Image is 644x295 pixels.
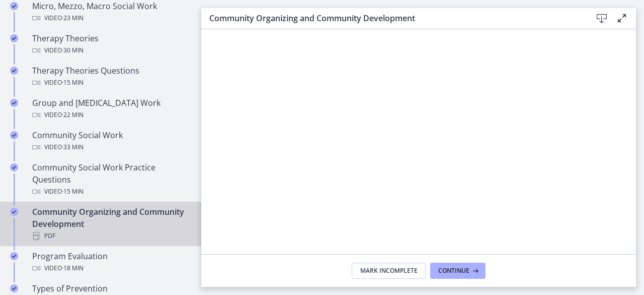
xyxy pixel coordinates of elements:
[62,77,84,89] span: · 15 min
[10,99,18,107] i: Completed
[32,161,189,198] div: Community Social Work Practice Questions
[62,186,84,198] span: · 15 min
[62,44,84,56] span: · 30 min
[10,208,18,216] i: Completed
[32,44,189,56] div: Video
[32,77,189,89] div: Video
[32,32,189,56] div: Therapy Theories
[62,262,84,274] span: · 18 min
[32,141,189,153] div: Video
[32,97,189,121] div: Group and [MEDICAL_DATA] Work
[10,131,18,139] i: Completed
[32,230,189,242] div: PDF
[32,65,189,89] div: Therapy Theories Questions
[32,109,189,121] div: Video
[62,109,84,121] span: · 22 min
[32,12,189,24] div: Video
[62,141,84,153] span: · 33 min
[10,2,18,10] i: Completed
[32,129,189,153] div: Community Social Work
[62,12,84,24] span: · 23 min
[32,186,189,198] div: Video
[10,284,18,292] i: Completed
[32,262,189,274] div: Video
[360,267,418,275] span: Mark Incomplete
[430,263,486,279] button: Continue
[32,206,189,242] div: Community Organizing and Community Development
[352,263,426,279] button: Mark Incomplete
[10,34,18,42] i: Completed
[209,12,576,24] h3: Community Organizing and Community Development
[10,67,18,75] i: Completed
[10,252,18,260] i: Completed
[438,267,469,275] span: Continue
[10,163,18,171] i: Completed
[32,250,189,274] div: Program Evaluation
